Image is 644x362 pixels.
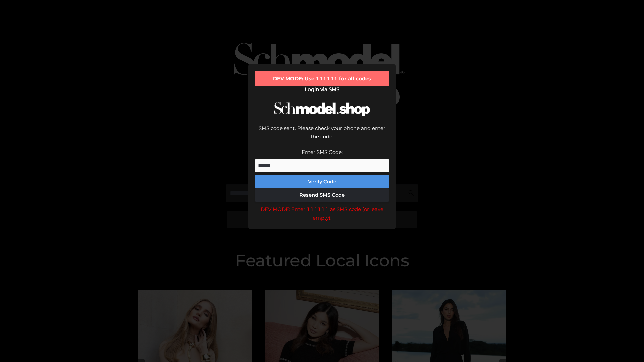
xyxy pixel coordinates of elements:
div: DEV MODE: Enter 111111 as SMS code (or leave empty). [255,205,389,222]
button: Resend SMS Code [255,188,389,202]
button: Verify Code [255,175,389,188]
div: DEV MODE: Use 111111 for all codes [255,71,389,86]
img: Schmodel Logo [272,96,372,122]
h2: Login via SMS [255,86,389,93]
label: Enter SMS Code: [302,149,343,155]
div: SMS code sent. Please check your phone and enter the code. [255,124,389,148]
